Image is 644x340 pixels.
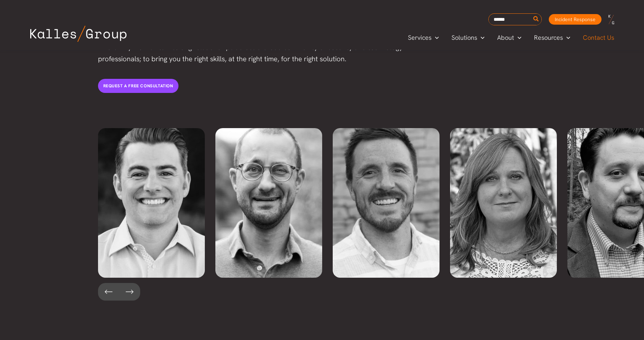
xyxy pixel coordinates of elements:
[431,32,439,43] span: Menu Toggle
[534,32,563,43] span: Resources
[402,32,621,43] nav: Primary Site Navigation
[549,14,601,25] a: Incident Response
[98,79,178,93] a: Request a free consultation
[563,32,570,43] span: Menu Toggle
[491,32,528,43] a: AboutMenu Toggle
[583,32,614,43] span: Contact Us
[514,32,521,43] span: Menu Toggle
[103,83,173,89] span: Request a free consultation
[451,32,477,43] span: Solutions
[577,32,621,43] a: Contact Us
[528,32,577,43] a: ResourcesMenu Toggle
[445,32,491,43] a: SolutionsMenu Toggle
[30,26,126,42] img: Kalles Group
[497,32,514,43] span: About
[408,32,431,43] span: Services
[532,14,541,25] button: Search
[402,32,445,43] a: ServicesMenu Toggle
[477,32,484,43] span: Menu Toggle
